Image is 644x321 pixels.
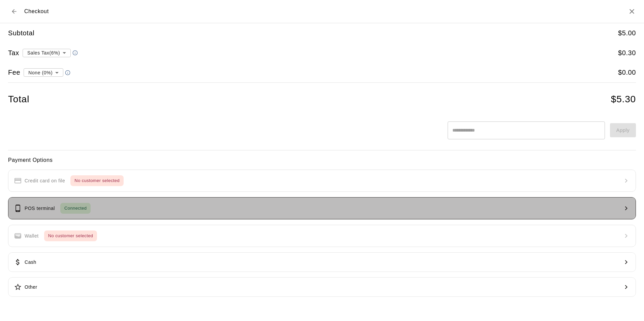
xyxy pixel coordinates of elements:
[25,259,36,266] p: Cash
[25,284,37,291] p: Other
[8,156,636,165] h6: Payment Options
[8,197,636,219] button: POS terminalConnected
[8,5,49,17] div: Checkout
[23,46,71,59] div: Sales Tax ( 6 %)
[8,29,34,38] h5: Subtotal
[618,48,636,58] h5: $ 0.30
[8,94,29,105] h4: Total
[8,48,19,58] h5: Tax
[8,277,636,297] button: Other
[25,205,55,212] p: POS terminal
[611,94,636,105] h4: $ 5.30
[618,29,636,38] h5: $ 5.00
[8,5,20,17] button: Back to cart
[8,68,20,77] h5: Fee
[8,252,636,272] button: Cash
[24,66,63,79] div: None (0%)
[60,205,91,212] span: Connected
[618,68,636,77] h5: $ 0.00
[628,7,636,15] button: Close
